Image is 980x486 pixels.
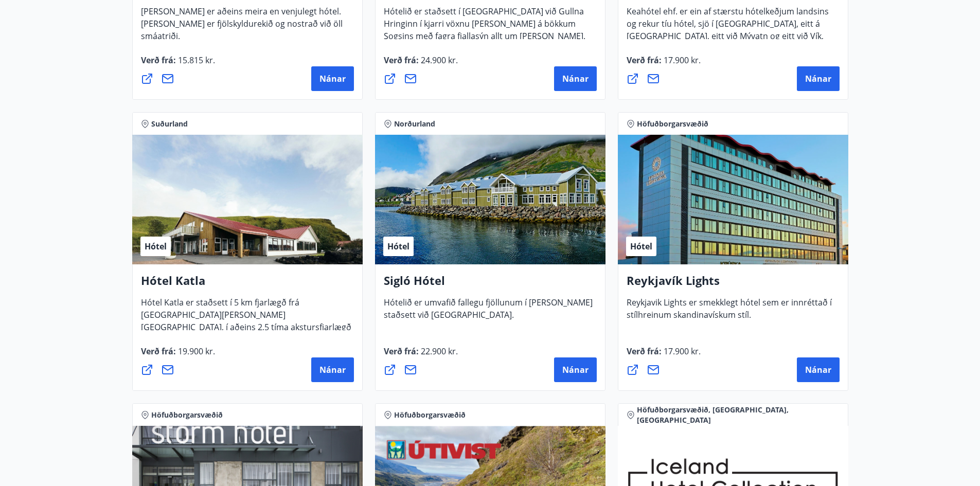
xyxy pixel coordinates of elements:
[151,119,188,129] span: Suðurland
[637,405,840,425] span: Höfuðborgarsvæðið, [GEOGRAPHIC_DATA], [GEOGRAPHIC_DATA]
[145,241,167,252] span: Hótel
[141,6,343,50] span: [PERSON_NAME] er aðeins meira en venjulegt hótel. [PERSON_NAME] er fjölskyldurekið og nostrað við...
[311,357,354,382] button: Nánar
[141,55,215,74] span: Verð frá :
[141,297,351,353] span: Hótel Katla er staðsett í 5 km fjarlægð frá [GEOGRAPHIC_DATA][PERSON_NAME][GEOGRAPHIC_DATA], í að...
[387,241,409,252] span: Hótel
[627,55,701,74] span: Verð frá :
[630,241,652,252] span: Hótel
[627,6,829,75] span: Keahótel ehf. er ein af stærstu hótelkeðjum landsins og rekur tíu hótel, sjö í [GEOGRAPHIC_DATA],...
[797,357,840,382] button: Nánar
[805,364,831,375] span: Nánar
[384,55,458,74] span: Verð frá :
[384,273,597,296] h4: Sigló Hótel
[419,346,458,357] span: 22.900 kr.
[627,297,832,329] span: Reykjavik Lights er smekklegt hótel sem er innréttað í stílhreinum skandinavískum stíl.
[805,73,831,84] span: Nánar
[627,273,840,296] h4: Reykjavík Lights
[311,66,354,91] button: Nánar
[394,410,466,420] span: Höfuðborgarsvæðið
[627,346,701,365] span: Verð frá :
[141,346,215,365] span: Verð frá :
[384,6,585,75] span: Hótelið er staðsett í [GEOGRAPHIC_DATA] við Gullna Hringinn í kjarri vöxnu [PERSON_NAME] á bökkum...
[176,346,215,357] span: 19.900 kr.
[637,119,708,129] span: Höfuðborgarsvæðið
[662,55,701,66] span: 17.900 kr.
[151,410,223,420] span: Höfuðborgarsvæðið
[141,273,354,296] h4: Hótel Katla
[419,55,458,66] span: 24.900 kr.
[394,119,435,129] span: Norðurland
[562,364,589,375] span: Nánar
[319,364,346,375] span: Nánar
[554,357,597,382] button: Nánar
[176,55,215,66] span: 15.815 kr.
[662,346,701,357] span: 17.900 kr.
[384,297,593,329] span: Hótelið er umvafið fallegu fjöllunum í [PERSON_NAME] staðsett við [GEOGRAPHIC_DATA].
[562,73,589,84] span: Nánar
[797,66,840,91] button: Nánar
[554,66,597,91] button: Nánar
[384,346,458,365] span: Verð frá :
[319,73,346,84] span: Nánar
